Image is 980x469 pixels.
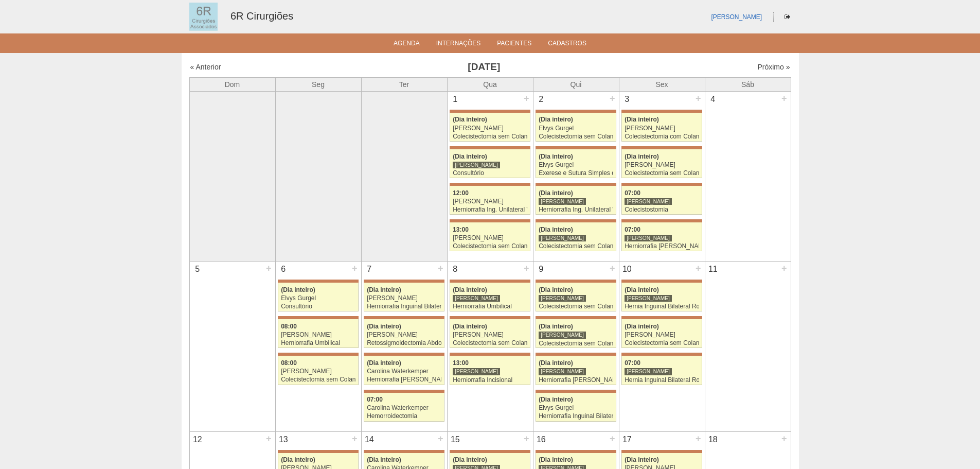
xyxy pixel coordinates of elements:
div: 15 [448,432,464,447]
span: (Dia inteiro) [281,286,315,293]
div: + [436,432,445,445]
span: 13:00 [453,359,469,367]
div: Key: Maria Braido [450,146,530,149]
div: Retossigmoidectomia Abdominal [367,340,441,346]
div: Herniorrafia Inguinal Bilateral [367,303,441,310]
span: (Dia inteiro) [539,153,573,160]
a: 08:00 [PERSON_NAME] Colecistectomia sem Colangiografia VL [278,356,358,385]
div: + [522,92,531,105]
div: Colecistectomia sem Colangiografia VL [539,340,613,347]
a: (Dia inteiro) Elvys Gurgel Colecistectomia sem Colangiografia VL [536,113,616,142]
div: Carolina Waterkemper [367,405,441,411]
div: Key: Maria Braido [278,450,358,453]
span: (Dia inteiro) [453,456,487,463]
span: (Dia inteiro) [539,456,573,463]
div: Herniorrafia Umbilical [281,340,355,346]
div: [PERSON_NAME] [625,125,699,132]
a: (Dia inteiro) [PERSON_NAME] Consultório [450,149,530,178]
span: 07:00 [625,189,640,197]
span: (Dia inteiro) [367,323,401,330]
div: + [780,92,789,105]
div: Consultório [453,170,527,177]
div: [PERSON_NAME] [625,234,672,242]
div: + [608,432,617,445]
a: (Dia inteiro) [PERSON_NAME] Colecistectomia sem Colangiografia VL [450,113,530,142]
span: 07:00 [625,226,640,233]
div: Key: Maria Braido [621,110,702,113]
a: (Dia inteiro) [PERSON_NAME] Herniorrafia Ing. Unilateral VL [536,186,616,215]
div: 14 [362,432,378,447]
div: Key: Maria Braido [536,219,616,222]
div: Key: Maria Braido [536,110,616,113]
div: Key: Maria Braido [621,146,702,149]
div: Key: Maria Braido [278,353,358,356]
div: [PERSON_NAME] [453,294,500,302]
div: 3 [619,92,635,107]
div: Colecistectomia sem Colangiografia VL [453,340,527,346]
a: 13:00 [PERSON_NAME] Herniorrafia Incisional [450,356,530,385]
a: 07:00 [PERSON_NAME] Hernia Inguinal Bilateral Robótica [621,356,702,385]
a: (Dia inteiro) Carolina Waterkemper Herniorrafia [PERSON_NAME] [364,356,444,385]
th: Sáb [705,77,791,91]
div: Herniorrafia Ing. Unilateral VL [453,206,527,213]
div: Colecistectomia sem Colangiografia VL [453,133,527,140]
a: (Dia inteiro) [PERSON_NAME] Colecistectomia com Colangiografia VL [621,113,702,142]
a: Pacientes [497,40,531,50]
div: Herniorrafia [PERSON_NAME] [539,377,613,384]
div: [PERSON_NAME] [281,368,355,375]
a: Próximo » [757,63,790,71]
div: Key: Maria Braido [536,183,616,186]
div: [PERSON_NAME] [539,368,586,375]
span: (Dia inteiro) [539,323,573,330]
a: (Dia inteiro) [PERSON_NAME] Herniorrafia [PERSON_NAME] [536,356,616,385]
div: Herniorrafia Inguinal Bilateral [539,413,613,420]
span: (Dia inteiro) [367,286,401,293]
div: Key: Maria Braido [536,146,616,149]
div: Key: Maria Braido [621,353,702,356]
div: + [264,432,273,445]
span: 08:00 [281,323,297,330]
div: 16 [533,432,549,447]
div: Key: Maria Braido [621,219,702,222]
i: Sair [785,14,790,20]
a: (Dia inteiro) [PERSON_NAME] Herniorrafia Inguinal Bilateral [364,283,444,311]
div: 7 [362,262,378,277]
div: Colecistostomia [625,206,699,213]
div: 4 [705,92,721,107]
div: + [264,262,273,275]
a: (Dia inteiro) [PERSON_NAME] Colecistectomia sem Colangiografia VL [536,319,616,348]
span: 07:00 [625,359,640,367]
div: Key: Maria Braido [536,280,616,283]
div: [PERSON_NAME] [625,332,699,338]
div: Key: Maria Braido [450,450,530,453]
h3: [DATE] [334,60,634,75]
span: (Dia inteiro) [625,286,659,293]
div: 9 [533,262,549,277]
div: Key: Maria Braido [364,353,444,356]
div: 2 [533,92,549,107]
span: 08:00 [281,359,297,367]
div: 12 [190,432,206,447]
div: Herniorrafia Incisional [453,377,527,384]
div: 13 [276,432,292,447]
a: [PERSON_NAME] [711,13,762,21]
div: [PERSON_NAME] [625,162,699,168]
div: + [694,92,703,105]
div: Key: Maria Braido [450,110,530,113]
a: Internações [436,40,481,50]
div: Exerese e Sutura Simples de Pequena Lesão [539,170,613,177]
th: Dom [189,77,275,91]
div: Key: Maria Braido [536,316,616,319]
div: + [780,432,789,445]
span: 07:00 [367,396,383,403]
div: Key: Maria Braido [621,450,702,453]
div: [PERSON_NAME] [539,234,586,242]
a: 07:00 [PERSON_NAME] Herniorrafia [PERSON_NAME] [621,222,702,251]
div: Key: Maria Braido [364,280,444,283]
span: (Dia inteiro) [453,286,487,293]
div: Key: Maria Braido [364,316,444,319]
div: [PERSON_NAME] [367,332,441,338]
div: 5 [190,262,206,277]
a: 6R Cirurgiões [230,10,293,22]
div: Colecistectomia com Colangiografia VL [625,133,699,140]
